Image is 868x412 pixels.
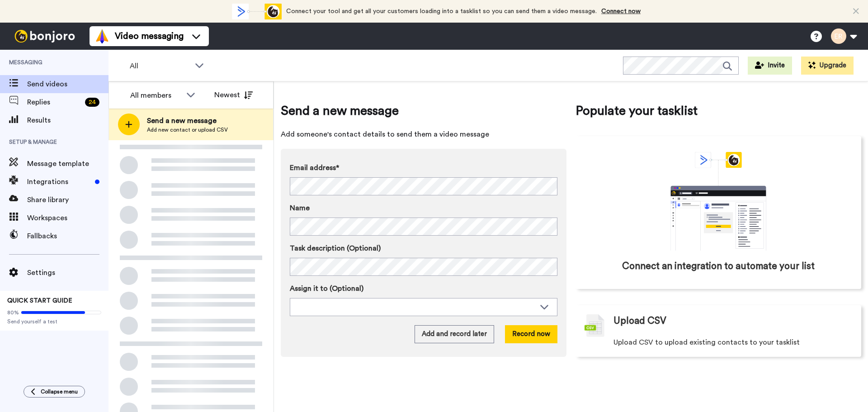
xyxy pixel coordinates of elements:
[27,231,108,242] span: Fallbacks
[281,129,566,140] span: Add someone's contact details to send them a video message
[208,86,259,104] button: Newest
[115,30,184,43] span: Video messaging
[290,283,557,294] label: Assign it to (Optional)
[27,158,108,169] span: Message template
[147,115,228,126] span: Send a new message
[95,29,109,43] img: vm-color.svg
[576,102,861,120] span: Populate your tasklist
[85,98,99,107] div: 24
[505,325,557,343] button: Record now
[147,126,228,133] span: Add new contact or upload CSV
[7,318,101,325] span: Send yourself a test
[290,203,310,213] span: Name
[130,61,190,71] span: All
[613,314,666,328] span: Upload CSV
[27,97,81,108] span: Replies
[7,298,72,304] span: QUICK START GUIDE
[585,314,604,337] img: csv-grey.png
[286,8,597,14] span: Connect your tool and get all your customers loading into a tasklist so you can send them a video...
[130,90,182,101] div: All members
[601,8,641,14] a: Connect now
[27,194,108,205] span: Share library
[748,57,792,75] button: Invite
[41,388,78,395] span: Collapse menu
[622,260,815,273] span: Connect an integration to automate your list
[7,309,19,316] span: 80%
[415,325,494,343] button: Add and record later
[232,4,282,19] div: animation
[27,213,108,223] span: Workspaces
[801,57,854,75] button: Upgrade
[27,176,91,187] span: Integrations
[27,115,108,126] span: Results
[651,152,786,251] div: animation
[27,79,108,90] span: Send videos
[290,162,557,173] label: Email address*
[281,102,566,120] span: Send a new message
[613,337,800,348] span: Upload CSV to upload existing contacts to your tasklist
[290,243,557,254] label: Task description (Optional)
[24,386,85,398] button: Collapse menu
[11,30,79,43] img: bj-logo-header-white.svg
[27,267,108,278] span: Settings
